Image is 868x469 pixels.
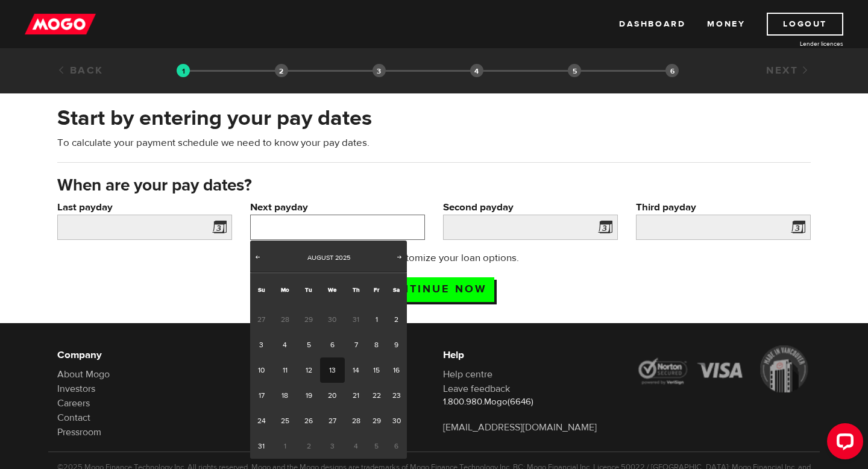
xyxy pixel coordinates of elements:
[57,64,104,77] a: Back
[307,253,333,262] span: August
[297,408,319,433] a: 26
[345,383,367,408] a: 21
[250,357,272,383] a: 10
[320,332,345,357] a: 6
[250,433,272,459] a: 31
[395,252,404,262] span: Next
[766,64,811,77] a: Next
[250,200,425,215] label: Next payday
[386,383,407,408] a: 23
[250,408,272,433] a: 24
[281,286,289,294] span: Monday
[320,307,345,332] span: 30
[374,277,494,302] input: Continue now
[817,418,868,469] iframe: LiveChat chat widget
[767,13,843,36] a: Logout
[443,396,618,408] p: 1.800.980.Mogo(6646)
[345,433,367,459] span: 4
[443,383,510,395] a: Leave feedback
[345,408,367,433] a: 28
[443,368,492,380] a: Help centre
[272,357,297,383] a: 11
[57,105,811,131] h2: Start by entering your pay dates
[250,383,272,408] a: 17
[393,286,400,294] span: Saturday
[367,332,386,357] a: 8
[253,252,262,262] span: Prev
[636,200,811,215] label: Third payday
[57,383,95,395] a: Investors
[57,397,90,409] a: Careers
[328,286,336,294] span: Wednesday
[258,286,265,294] span: Sunday
[25,13,96,36] img: mogo_logo-11ee424be714fa7cbb0f0f49df9e16ec.png
[707,13,745,36] a: Money
[57,176,811,195] h3: When are your pay dates?
[177,64,190,77] img: transparent-188c492fd9eaac0f573672f40bb141c2.gif
[394,252,406,264] a: Next
[320,357,345,383] a: 13
[251,252,263,264] a: Prev
[367,357,386,383] a: 15
[367,433,386,459] span: 5
[272,433,297,459] span: 1
[297,433,319,459] span: 2
[320,383,345,408] a: 20
[315,251,554,265] p: Next up: Customize your loan options.
[345,332,367,357] a: 7
[443,348,618,362] h6: Help
[272,307,297,332] span: 28
[297,357,319,383] a: 12
[374,286,379,294] span: Friday
[250,332,272,357] a: 3
[57,136,811,150] p: To calculate your payment schedule we need to know your pay dates.
[386,408,407,433] a: 30
[386,433,407,459] span: 6
[345,307,367,332] span: 31
[272,408,297,433] a: 25
[57,412,90,424] a: Contact
[386,307,407,332] a: 2
[443,421,597,433] a: [EMAIL_ADDRESS][DOMAIN_NAME]
[297,383,319,408] a: 19
[353,286,360,294] span: Thursday
[367,383,386,408] a: 22
[345,357,367,383] a: 14
[57,368,110,380] a: About Mogo
[619,13,685,36] a: Dashboard
[636,345,811,392] img: legal-icons-92a2ffecb4d32d839781d1b4e4802d7b.png
[320,433,345,459] span: 3
[250,307,272,332] span: 27
[297,307,319,332] span: 29
[297,332,319,357] a: 5
[367,408,386,433] a: 29
[272,332,297,357] a: 4
[335,253,350,262] span: 2025
[386,357,407,383] a: 16
[57,348,232,362] h6: Company
[305,286,312,294] span: Tuesday
[320,408,345,433] a: 27
[57,200,232,215] label: Last payday
[272,383,297,408] a: 18
[57,426,101,438] a: Pressroom
[367,307,386,332] a: 1
[386,332,407,357] a: 9
[443,200,618,215] label: Second payday
[753,39,843,48] a: Lender licences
